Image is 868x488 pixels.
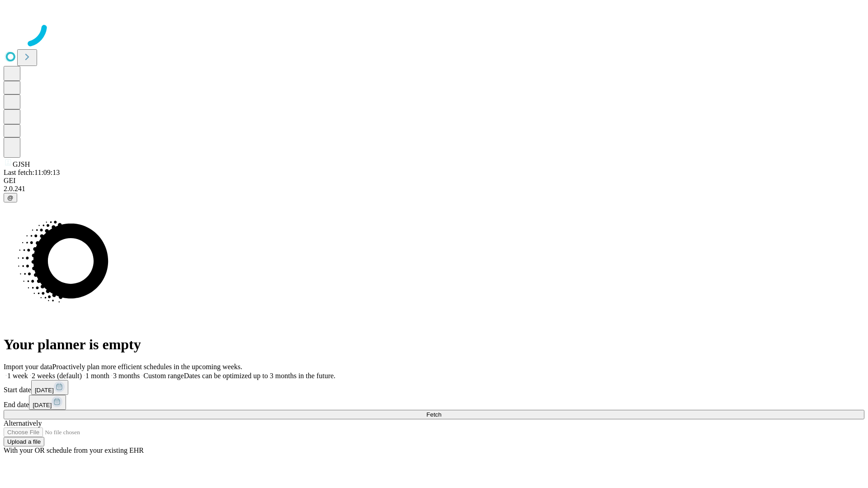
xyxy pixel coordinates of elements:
[4,177,864,185] div: GEI
[143,372,184,380] span: Custom range
[85,372,109,380] span: 1 month
[31,380,68,395] button: [DATE]
[4,380,864,395] div: Start date
[426,411,441,418] span: Fetch
[4,419,42,427] span: Alternatively
[7,194,14,201] span: @
[33,402,52,408] span: [DATE]
[7,372,28,380] span: 1 week
[4,437,44,446] button: Upload a file
[4,395,864,410] div: End date
[4,363,52,371] span: Import your data
[13,160,30,168] span: GJSH
[52,363,242,371] span: Proactively plan more efficient schedules in the upcoming weeks.
[4,169,60,176] span: Last fetch: 11:09:13
[29,395,66,410] button: [DATE]
[184,372,335,380] span: Dates can be optimized up to 3 months in the future.
[4,185,864,193] div: 2.0.241
[4,336,864,353] h1: Your planner is empty
[4,446,144,454] span: With your OR schedule from your existing EHR
[35,387,54,394] span: [DATE]
[113,372,140,380] span: 3 months
[4,193,17,202] button: @
[4,410,864,419] button: Fetch
[32,372,82,380] span: 2 weeks (default)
